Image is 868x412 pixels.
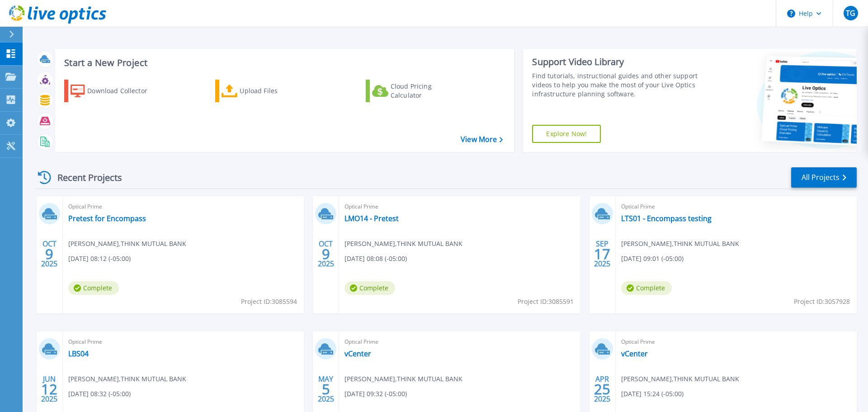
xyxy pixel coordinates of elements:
span: 5 [322,385,330,393]
span: Optical Prime [344,202,575,212]
div: Download Collector [87,82,160,100]
span: 9 [322,250,330,258]
div: Cloud Pricing Calculator [391,82,463,100]
span: [PERSON_NAME] , THINK MUTUAL BANK [68,239,186,249]
a: Pretest for Encompass [68,214,146,223]
span: Complete [621,281,672,295]
div: OCT 2025 [317,237,335,270]
a: LBS04 [68,349,89,358]
a: LMO14 - Pretest [344,214,399,223]
span: Complete [344,281,395,295]
a: Cloud Pricing Calculator [366,80,467,102]
span: [DATE] 09:01 (-05:00) [621,254,684,264]
a: Download Collector [64,80,165,102]
a: Explore Now! [532,125,601,143]
div: MAY 2025 [317,373,335,406]
div: JUN 2025 [41,373,58,406]
span: [DATE] 08:12 (-05:00) [68,254,131,264]
span: Project ID: 3085594 [241,297,297,307]
a: vCenter [344,349,371,358]
a: LTS01 - Encompass testing [621,214,712,223]
span: [DATE] 08:08 (-05:00) [344,254,407,264]
span: 9 [45,250,53,258]
span: Project ID: 3085591 [518,297,574,307]
span: [PERSON_NAME] , THINK MUTUAL BANK [621,374,739,384]
span: [PERSON_NAME] , THINK MUTUAL BANK [68,374,186,384]
span: Optical Prime [68,337,298,347]
span: [PERSON_NAME] , THINK MUTUAL BANK [621,239,739,249]
span: Optical Prime [344,337,575,347]
div: Upload Files [240,82,312,100]
span: TG [846,9,855,17]
span: [DATE] 08:32 (-05:00) [68,389,131,399]
a: View More [461,135,503,144]
span: Optical Prime [621,202,851,212]
span: [DATE] 15:24 (-05:00) [621,389,684,399]
div: SEP 2025 [594,237,611,270]
span: Project ID: 3057928 [794,297,850,307]
span: 12 [41,385,57,393]
span: [PERSON_NAME] , THINK MUTUAL BANK [344,374,462,384]
div: Support Video Library [532,56,702,68]
div: APR 2025 [594,373,611,406]
span: 17 [594,250,610,258]
a: vCenter [621,349,648,358]
h3: Start a New Project [64,58,503,68]
span: 25 [594,385,610,393]
span: [PERSON_NAME] , THINK MUTUAL BANK [344,239,462,249]
div: Recent Projects [35,166,134,189]
a: Upload Files [215,80,316,102]
span: [DATE] 09:32 (-05:00) [344,389,407,399]
div: OCT 2025 [41,237,58,270]
span: Optical Prime [68,202,298,212]
div: Find tutorials, instructional guides and other support videos to help you make the most of your L... [532,71,702,99]
a: All Projects [791,167,857,188]
span: Complete [68,281,119,295]
span: Optical Prime [621,337,851,347]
